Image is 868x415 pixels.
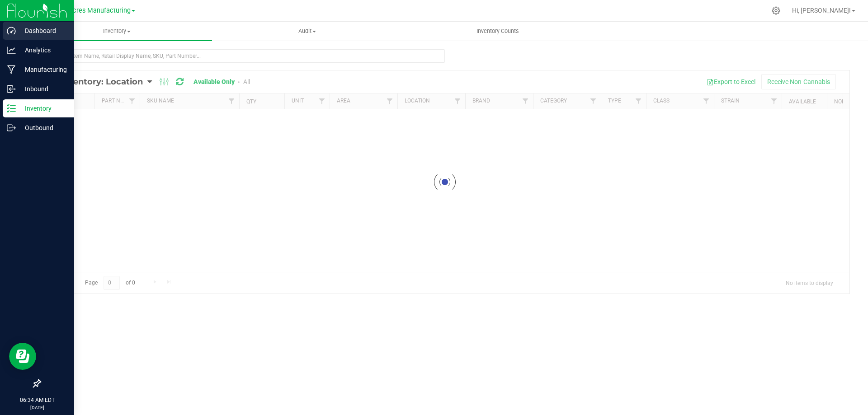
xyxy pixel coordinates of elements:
[7,26,16,35] inline-svg: Dashboard
[212,22,402,41] a: Audit
[792,7,851,14] span: Hi, [PERSON_NAME]!
[464,27,531,35] span: Inventory Counts
[402,22,593,41] a: Inventory Counts
[40,49,445,63] input: Search Item Name, Retail Display Name, SKU, Part Number...
[16,64,70,75] p: Manufacturing
[770,6,782,15] div: Manage settings
[7,46,16,55] inline-svg: Analytics
[7,84,16,93] inline-svg: Inbound
[49,7,131,14] span: Green Acres Manufacturing
[7,123,16,132] inline-svg: Outbound
[22,22,212,41] a: Inventory
[4,404,70,411] p: [DATE]
[16,25,70,36] p: Dashboard
[16,84,70,94] p: Inbound
[7,65,16,74] inline-svg: Manufacturing
[16,45,70,56] p: Analytics
[7,104,16,113] inline-svg: Inventory
[16,103,70,114] p: Inventory
[22,27,212,35] span: Inventory
[9,343,36,370] iframe: Resource center
[4,396,70,404] p: 06:34 AM EDT
[16,122,70,133] p: Outbound
[212,27,402,35] span: Audit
